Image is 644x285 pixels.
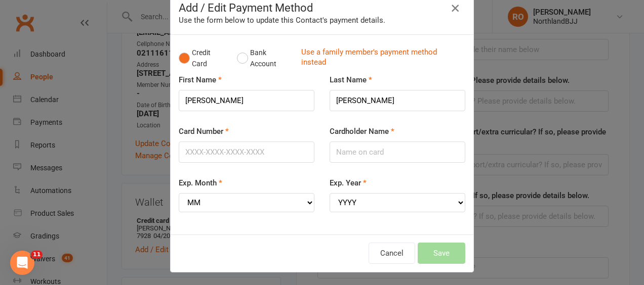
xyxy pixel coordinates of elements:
[330,141,465,163] input: Name on card
[10,251,34,275] iframe: Intercom live chat
[179,43,226,74] button: Credit Card
[369,243,415,264] button: Cancel
[179,74,222,86] label: First Name
[179,141,314,163] input: XXXX-XXXX-XXXX-XXXX
[179,14,465,26] div: Use the form below to update this Contact's payment details.
[330,125,394,137] label: Cardholder Name
[330,74,372,86] label: Last Name
[31,251,43,259] span: 11
[330,177,367,189] label: Exp. Year
[179,125,229,137] label: Card Number
[301,47,460,70] a: Use a family member's payment method instead
[179,177,222,189] label: Exp. Month
[237,43,293,74] button: Bank Account
[179,2,465,14] h4: Add / Edit Payment Method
